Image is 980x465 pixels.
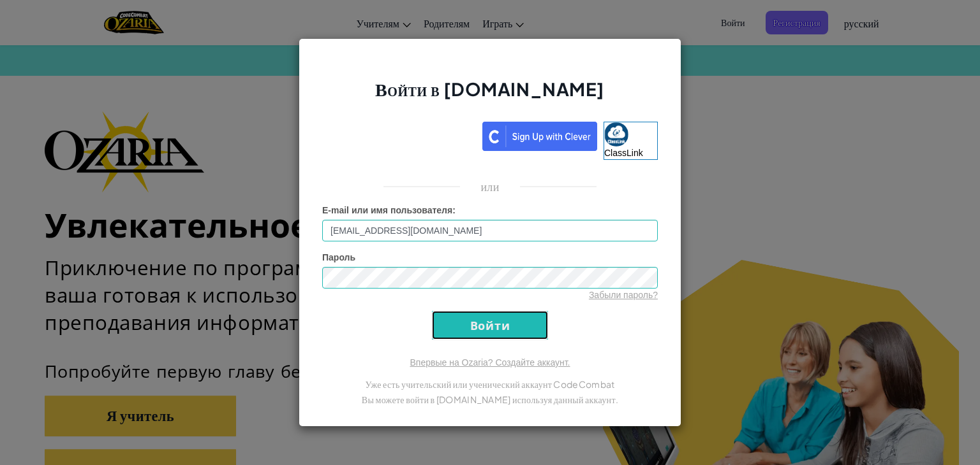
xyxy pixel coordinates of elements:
img: classlink-logo-small.png [604,122,628,147]
span: E-mail или имя пользователя [322,205,452,215]
p: или [480,179,499,194]
label: : [322,204,456,217]
h2: Войти в [DOMAIN_NAME] [322,77,658,114]
a: Впервые на Ozaria? Создайте аккаунт. [410,357,570,368]
img: clever_sso_button@2x.png [482,122,597,151]
iframe: Кнопка "Войти с аккаунтом Google" [316,120,482,148]
input: Войти [432,311,548,340]
span: ClassLink [604,148,643,158]
p: Уже есть учительский или ученический аккаунт CodeCombat [322,376,658,392]
span: Пароль [322,252,355,262]
a: Забыли пароль? [589,290,658,300]
p: Вы можете войти в [DOMAIN_NAME] используя данный аккаунт. [322,392,658,407]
